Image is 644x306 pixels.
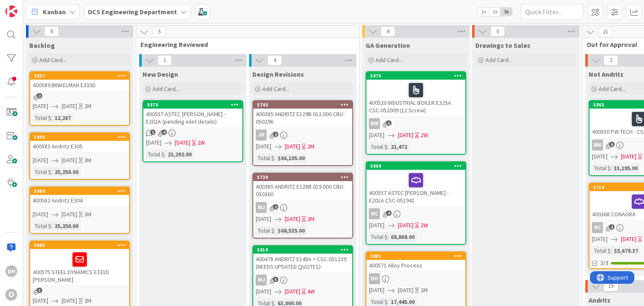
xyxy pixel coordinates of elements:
[147,102,242,108] div: 5870
[273,132,278,137] span: 2
[366,208,465,219] div: NC
[33,156,48,165] span: [DATE]
[592,235,608,244] span: [DATE]
[262,85,289,93] span: Add Card...
[166,150,194,159] div: 21,292.00
[369,286,384,295] span: [DATE]
[475,41,530,49] span: Drawings to Sales
[30,80,129,91] div: 400589 BINKELMAN E333D
[389,142,409,151] div: 21,472
[30,187,129,206] div: 5889400582 Andritz E304
[253,101,352,109] div: 5740
[143,109,242,127] div: 400557 ASTEC [PERSON_NAME] - E202A (pending inlet details)
[197,138,205,147] div: 2W
[30,72,129,80] div: 5897
[285,215,300,223] span: [DATE]
[398,221,413,230] span: [DATE]
[257,247,352,253] div: 5810
[62,296,77,305] span: [DATE]
[33,102,48,111] span: [DATE]
[366,170,465,206] div: 400557 ASTEC [PERSON_NAME] - E201A CSC-051941
[140,40,349,49] span: Engineering Reviewed
[273,277,278,282] span: 3
[253,130,352,140] div: JH
[30,133,129,152] div: 5890400583 Andritz E305
[369,273,380,284] div: DH
[84,102,91,111] div: 2M
[43,7,66,17] span: Kanban
[609,224,615,230] span: 2
[143,101,242,109] div: 5870
[366,118,465,129] div: BW
[366,252,465,260] div: 5881
[489,8,501,16] span: 2x
[252,70,304,78] span: Design Revisions
[366,72,465,80] div: 5875
[143,100,243,162] a: 5870400557 ASTEC [PERSON_NAME] - E202A (pending inlet details)[DATE][DATE]2WTotal $:21,292.00
[51,221,52,231] span: :
[153,85,179,93] span: Add Card...
[267,55,282,65] span: 4
[275,153,307,163] div: $66,105.00
[30,241,129,285] div: 5885400575 STEEL DYNAMICS E331D [PERSON_NAME]
[604,281,618,291] span: 19
[381,26,395,36] span: 4
[161,130,167,135] span: 4
[369,208,380,219] div: NC
[600,259,608,267] span: 3/3
[521,4,584,19] input: Quick Filter...
[175,138,190,147] span: [DATE]
[164,150,166,159] span: :
[253,202,352,213] div: MJ
[252,173,353,239] a: 5739400385 ANDRITZ E128B 019.000 CBU- 050360MJ[DATE][DATE]2MTotal $:$68,535.00
[62,156,77,165] span: [DATE]
[369,232,387,241] div: Total $
[376,56,402,64] span: Add Card...
[256,153,274,163] div: Total $
[29,41,55,49] span: Backlog
[37,288,42,293] span: 3
[252,100,353,166] a: 5740400385 ANDRITZ E129B 012.000 CBU- 050296JH[DATE][DATE]2MTotal $:$66,105.00
[29,71,130,126] a: 5897400589 BINKELMAN E333D[DATE][DATE]2MTotal $:12,267
[592,163,610,173] div: Total $
[366,162,465,170] div: 5869
[30,133,129,141] div: 5890
[589,296,610,304] span: Andritz
[84,156,91,165] div: 3M
[257,102,352,108] div: 5740
[84,296,91,305] div: 2M
[29,132,130,180] a: 5890400583 Andritz E305[DATE][DATE]3MTotal $:25,250.00
[30,195,129,206] div: 400582 Andritz E304
[386,120,392,126] span: 1
[599,85,626,93] span: Add Card...
[30,187,129,195] div: 5889
[30,72,129,91] div: 5897400589 BINKELMAN E333D
[612,163,640,173] div: 33,195.00
[51,113,52,122] span: :
[143,101,242,127] div: 5870400557 ASTEC [PERSON_NAME] - E202A (pending inlet details)
[30,241,129,249] div: 5885
[366,41,410,49] span: GA Generation
[366,80,465,116] div: 400520 INDUSTRIAL BOILER E325A CSC-052009 (12 Screw)
[256,142,271,151] span: [DATE]
[34,242,129,248] div: 5885
[37,93,42,99] span: 2
[52,113,73,122] div: 12,267
[307,142,314,151] div: 2M
[30,249,129,285] div: 400575 STEEL DYNAMICS E331D [PERSON_NAME]
[152,27,166,37] span: 5
[369,118,380,129] div: BW
[33,167,51,176] div: Total $
[478,8,489,16] span: 1x
[253,246,352,272] div: 5810400478 ANDRITZ E148A = CSC-051239 (NEEDS UPDATED QUOTES)
[366,252,465,271] div: 5881400571 Alloy Process
[307,287,315,296] div: 4W
[30,141,129,152] div: 400583 Andritz E305
[592,246,610,255] div: Total $
[29,187,130,234] a: 5889400582 Andritz E304[DATE][DATE]3MTotal $:25,250.00
[491,26,505,36] span: 0
[39,56,66,64] span: Add Card...
[421,131,428,140] div: 2W
[158,55,172,65] span: 1
[253,254,352,272] div: 400478 ANDRITZ E148A = CSC-051239 (NEEDS UPDATED QUOTES)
